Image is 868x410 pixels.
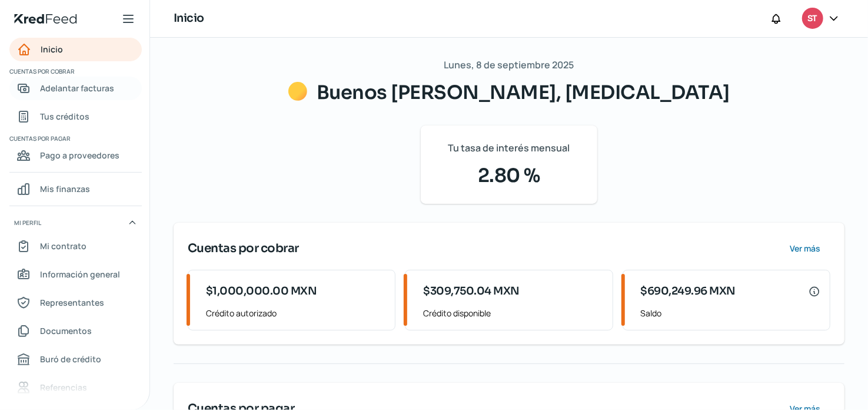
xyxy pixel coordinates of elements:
[9,66,140,77] span: Cuentas por cobrar
[288,82,307,101] img: Saludos
[423,306,603,320] span: Crédito disponible
[790,244,821,253] span: Ver más
[14,217,41,228] span: Mi perfil
[206,306,385,320] span: Crédito autorizado
[40,109,89,124] span: Tus créditos
[9,376,142,399] a: Referencias
[444,57,574,74] span: Lunes, 8 de septiembre 2025
[9,77,142,100] a: Adelantar facturas
[40,323,92,338] span: Documentos
[40,181,90,196] span: Mis finanzas
[9,319,142,343] a: Documentos
[188,240,299,257] span: Cuentas por cobrar
[206,283,317,299] span: $1,000,000.00 MXN
[780,237,830,260] button: Ver más
[808,12,817,26] span: ST
[9,348,142,371] a: Buró de crédito
[174,10,204,27] h1: Inicio
[41,42,63,57] span: Inicio
[435,161,583,190] span: 2.80 %
[40,239,87,253] span: Mi contrato
[40,295,104,310] span: Representantes
[40,148,119,163] span: Pago a proveedores
[9,144,142,167] a: Pago a proveedores
[423,283,520,299] span: $309,750.04 MXN
[40,352,101,366] span: Buró de crédito
[9,177,142,201] a: Mis finanzas
[641,306,820,320] span: Saldo
[9,133,140,144] span: Cuentas por pagar
[40,267,120,282] span: Información general
[9,263,142,286] a: Información general
[9,38,142,61] a: Inicio
[641,283,736,299] span: $690,249.96 MXN
[9,234,142,258] a: Mi contrato
[317,81,730,104] span: Buenos [PERSON_NAME], [MEDICAL_DATA]
[40,380,87,395] span: Referencias
[9,291,142,315] a: Representantes
[448,140,570,157] span: Tu tasa de interés mensual
[40,81,114,95] span: Adelantar facturas
[9,105,142,128] a: Tus créditos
